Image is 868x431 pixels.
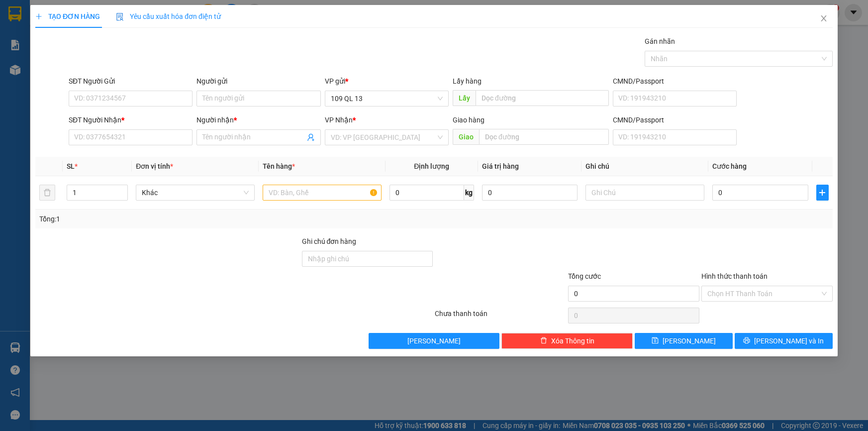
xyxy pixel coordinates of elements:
input: VD: Bàn, Ghế [263,185,382,201]
button: deleteXóa Thông tin [501,333,633,349]
span: save [652,337,659,345]
span: Tên hàng [263,162,295,170]
th: Ghi chú [581,157,708,176]
span: Đơn vị tính [136,162,173,170]
span: TẠO ĐƠN HÀNG [35,12,100,20]
input: Dọc đường [476,90,609,106]
span: delete [540,337,547,345]
span: Xóa Thông tin [551,335,594,346]
label: Gán nhãn [645,37,675,45]
span: plus [35,13,42,20]
div: VP gửi [325,76,449,87]
div: Tổng: 1 [39,214,335,224]
span: Khác [142,185,249,200]
button: printer[PERSON_NAME] và In [735,333,833,349]
span: Lấy hàng [453,77,482,85]
label: Ghi chú đơn hàng [302,237,357,245]
span: user-add [307,133,315,141]
span: Giá trị hàng [482,162,519,170]
span: Tổng cước [568,272,601,280]
span: Định lượng [414,162,449,170]
div: Người gửi [196,76,320,87]
div: Chưa thanh toán [434,308,568,325]
button: [PERSON_NAME] [369,333,500,349]
span: SL [67,162,75,170]
div: SĐT Người Gửi [69,76,193,87]
input: Ghi chú đơn hàng [302,251,433,267]
span: Giao [453,129,479,145]
button: Close [810,5,838,33]
button: save[PERSON_NAME] [635,333,733,349]
span: Cước hàng [712,162,747,170]
span: [PERSON_NAME] [663,335,716,346]
div: Người nhận [196,114,320,125]
img: icon [116,13,124,21]
span: Giao hàng [453,116,484,124]
span: kg [464,185,474,201]
input: Ghi Chú [585,185,704,201]
span: [PERSON_NAME] và In [755,335,824,346]
button: delete [39,185,55,201]
span: printer [744,337,751,345]
input: 0 [482,185,578,201]
div: CMND/Passport [613,76,737,87]
span: Yêu cầu xuất hóa đơn điện tử [116,12,221,20]
input: Dọc đường [479,129,609,145]
span: VP Nhận [325,116,353,124]
button: plus [816,185,829,201]
span: 109 QL 13 [331,91,443,106]
div: CMND/Passport [613,114,737,125]
div: SĐT Người Nhận [69,114,193,125]
label: Hình thức thanh toán [701,272,768,280]
span: plus [817,189,828,197]
span: [PERSON_NAME] [407,335,461,346]
span: Lấy [453,90,476,106]
span: close [820,14,828,22]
